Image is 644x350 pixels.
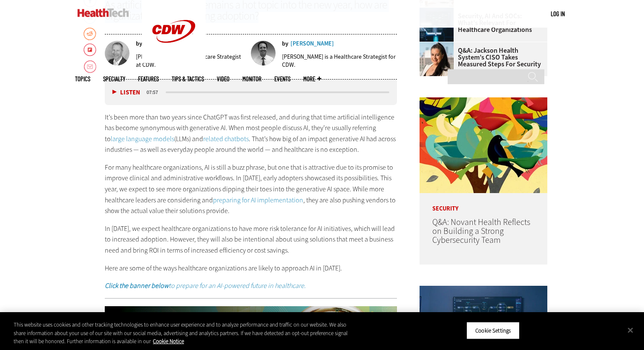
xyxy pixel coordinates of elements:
a: large language models [111,134,174,143]
span: Topics [75,76,90,82]
a: Q&A: Novant Health Reflects on Building a Strong Cybersecurity Team [432,216,530,246]
a: Tips & Tactics [172,76,204,82]
a: Log in [551,10,565,17]
a: More information about your privacy [153,338,184,345]
span: More [303,76,321,82]
strong: Click the banner below [105,281,169,290]
img: Home [78,9,129,17]
div: User menu [551,9,565,18]
p: Here are some of the ways healthcare organizations are likely to approach AI in [DATE]. [105,263,397,274]
p: It’s been more than two years since ChatGPT was first released, and during that time artificial i... [105,112,397,155]
p: For many healthcare organizations, AI is still a buzz phrase, but one that is attractive due to i... [105,162,397,216]
a: Events [274,76,290,82]
a: CDW [142,56,206,65]
a: preparing for AI implementation [213,196,303,205]
button: Listen [112,89,140,96]
div: This website uses cookies and other tracking technologies to enhance user experience and to analy... [14,321,354,346]
p: In [DATE], we expect healthcare organizations to have more risk tolerance for AI initiatives, whi... [105,223,397,256]
a: Click the banner belowto prepare for an AI-powered future in healthcare. [105,281,306,290]
em: to prepare for an AI-powered future in healthcare. [105,281,306,290]
a: related chatbots [203,134,249,143]
span: Specialty [103,76,125,82]
a: Video [217,76,230,82]
button: Close [621,321,640,339]
img: abstract illustration of a tree [420,97,547,193]
a: MonITor [242,76,262,82]
p: Security [420,193,547,212]
button: Cookie Settings [466,322,520,339]
a: Features [138,76,159,82]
